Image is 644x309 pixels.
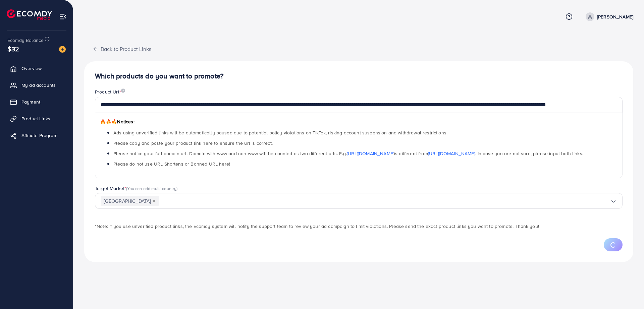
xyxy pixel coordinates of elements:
[101,196,159,206] span: [GEOGRAPHIC_DATA]
[113,161,230,167] span: Please do not use URL Shortens or Banned URL here!
[5,78,68,92] a: My ad accounts
[126,185,177,191] span: (You can add multi-country)
[113,140,273,146] span: Please copy and paste your product link here to ensure the url is correct.
[113,129,447,136] span: Ads using unverified links will be automatically paused due to potential policy violations on Tik...
[5,129,68,142] a: Affiliate Program
[121,88,125,93] img: image
[100,118,135,125] span: Notices:
[5,62,68,75] a: Overview
[95,185,178,192] label: Target Market
[21,132,57,139] span: Affiliate Program
[5,112,68,125] a: Product Links
[100,118,117,125] span: 🔥🔥🔥
[7,9,52,20] img: logo
[59,46,66,53] img: image
[21,82,56,88] span: My ad accounts
[113,150,583,157] span: Please notice your full domain url. Domain with www and non-www will be counted as two different ...
[21,65,42,72] span: Overview
[59,13,67,20] img: menu
[152,199,156,203] button: Deselect Pakistan
[7,37,44,44] span: Ecomdy Balance
[84,42,160,56] button: Back to Product Links
[95,193,623,209] div: Search for option
[95,72,623,80] h4: Which products do you want to promote?
[21,99,40,105] span: Payment
[159,196,610,206] input: Search for option
[428,150,475,157] a: [URL][DOMAIN_NAME]
[7,44,19,54] span: $32
[95,88,125,95] label: Product Url
[347,150,394,157] a: [URL][DOMAIN_NAME]
[95,222,623,230] p: *Note: If you use unverified product links, the Ecomdy system will notify the support team to rev...
[615,279,639,304] iframe: Chat
[597,13,633,21] p: [PERSON_NAME]
[5,95,68,109] a: Payment
[583,12,633,21] a: [PERSON_NAME]
[21,115,50,122] span: Product Links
